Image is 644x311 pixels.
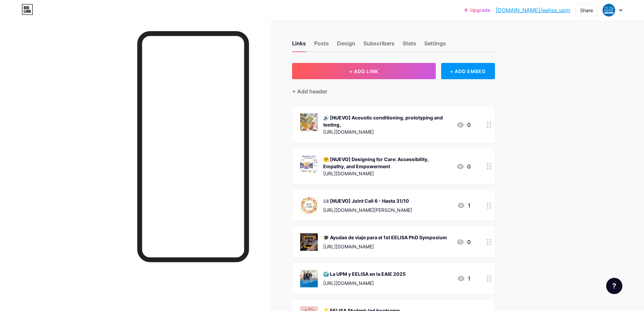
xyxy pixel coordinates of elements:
div: [URL][DOMAIN_NAME] [323,128,451,135]
img: 🤗 [NUEVO] Designing for Care: Accessibility, Empathy, and Empowerment [300,155,318,173]
div: Subscribers [363,39,395,51]
div: 0 [456,238,471,246]
span: + ADD LINK [349,68,378,74]
div: 0 [456,162,471,171]
img: 🎓 Ayudas de viaje para el 1st EELISA PhD Symposium [300,233,318,251]
div: Stats [403,39,416,51]
img: 🌍 La UPM y EELISA en la EAIE 2025 [300,270,318,287]
div: 🌍 La UPM y EELISA en la EAIE 2025 [323,270,406,277]
div: [URL][DOMAIN_NAME] [323,243,447,250]
div: 1 [457,201,471,209]
div: + ADD EMBED [441,63,495,79]
div: Links [292,39,306,51]
div: Posts [314,39,329,51]
div: 💷 [NUEVO] Joint Call 6 - Hasta 31/10 [323,197,412,204]
button: + ADD LINK [292,63,436,79]
div: + Add header [292,87,327,95]
div: Design [337,39,355,51]
div: 1 [457,274,471,283]
div: [URL][DOMAIN_NAME][PERSON_NAME] [323,206,412,214]
div: [URL][DOMAIN_NAME] [323,170,451,177]
a: [DOMAIN_NAME]/eelisa_upm [496,6,570,14]
a: Upgrade [464,7,490,13]
div: Share [580,7,593,14]
div: Settings [424,39,446,51]
img: eelisa_upm [602,4,615,17]
div: 🔊 [NUEVO] Acoustic conditioning, prototyping and testing, [323,114,451,128]
div: 🤗 [NUEVO] Designing for Care: Accessibility, Empathy, and Empowerment [323,156,451,170]
div: 🎓 Ayudas de viaje para el 1st EELISA PhD Symposium [323,234,447,241]
img: 💷 [NUEVO] Joint Call 6 - Hasta 31/10 [300,197,318,214]
div: 0 [456,121,471,129]
div: [URL][DOMAIN_NAME] [323,280,406,287]
img: 🔊 [NUEVO] Acoustic conditioning, prototyping and testing, [300,113,318,131]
